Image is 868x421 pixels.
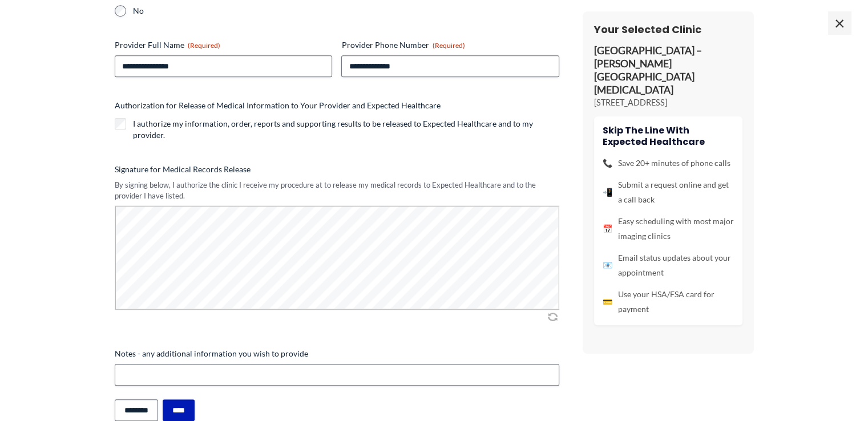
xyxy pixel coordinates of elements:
[603,258,612,273] span: 📧
[603,250,734,280] li: Email status updates about your appointment
[115,39,333,51] label: Provider Full Name
[603,125,734,147] h4: Skip the line with Expected Healthcare
[603,177,734,207] li: Submit a request online and get a call back
[115,100,441,111] legend: Authorization for Release of Medical Information to Your Provider and Expected Healthcare
[133,5,560,17] label: No
[115,348,560,359] label: Notes - any additional information you wish to provide
[603,294,612,309] span: 💳
[432,41,465,50] span: (Required)
[603,214,734,244] li: Easy scheduling with most major imaging clinics
[594,23,742,36] h3: Your Selected Clinic
[603,156,734,171] li: Save 20+ minutes of phone calls
[188,41,220,50] span: (Required)
[603,221,612,236] span: 📅
[603,287,734,317] li: Use your HSA/FSA card for payment
[133,118,560,141] label: I authorize my information, order, reports and supporting results to be released to Expected Heal...
[594,97,742,108] p: [STREET_ADDRESS]
[603,156,612,171] span: 📞
[546,311,559,322] img: Clear Signature
[828,11,851,34] span: ×
[115,180,560,201] div: By signing below, I authorize the clinic I receive my procedure at to release my medical records ...
[115,164,560,175] label: Signature for Medical Records Release
[594,44,742,96] p: [GEOGRAPHIC_DATA] – [PERSON_NAME][GEOGRAPHIC_DATA][MEDICAL_DATA]
[603,185,612,200] span: 📲
[341,39,559,51] label: Provider Phone Number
